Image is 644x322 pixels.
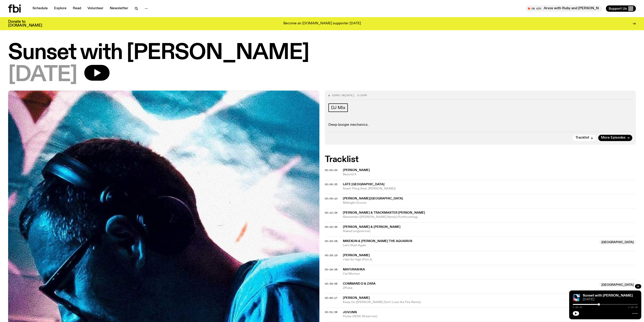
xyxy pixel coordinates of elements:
span: 00:24:08 [325,239,337,243]
p: Become an [DOMAIN_NAME] supporter [DATE] [283,22,361,26]
a: Sunset with [PERSON_NAME] [583,294,633,297]
span: 0:48:05 [573,306,582,308]
button: 00:29:19 [325,254,337,257]
span: 00:29:19 [325,253,337,257]
span: Flutes (165th Street mix) [343,314,636,319]
button: 00:39:58 [325,283,337,285]
span: [PERSON_NAME] [343,169,370,172]
span: [DATE] [345,94,354,97]
button: 00:06:35 [325,183,337,186]
button: 00:16:36 [325,226,337,228]
span: Tracklist [575,136,589,139]
h2: Tracklist [325,155,636,164]
a: DJ Mix [328,103,348,112]
a: Volunteer [85,5,106,12]
button: 00:24:08 [325,240,337,242]
span: Naked (original mix) [343,229,636,233]
a: Newsletter [107,5,131,12]
span: Late [GEOGRAPHIC_DATA] [343,183,385,186]
h3: Donate to [DOMAIN_NAME] [8,20,42,27]
span: Beyond X [343,172,636,177]
span: 00:09:10 [325,197,337,200]
span: 00:46:17 [325,296,337,300]
span: Support Us [609,7,627,11]
span: More Episodes [601,136,626,139]
span: 00:06:35 [325,183,337,186]
span: Mayurashka [343,268,365,271]
button: Support Us [606,5,636,12]
span: 00:39:58 [325,282,337,285]
span: 00:00:00 [325,168,337,172]
span: Keep On ([PERSON_NAME] Don't Lose the Fire Remix) [343,300,636,304]
span: 00:12:34 [325,211,337,215]
span: , 6:00pm [354,94,367,97]
span: [DATE] [583,298,638,301]
span: [PERSON_NAME] & Trackmaster [PERSON_NAME] [343,211,425,214]
span: [DATE] [8,65,77,85]
span: 00:34:38 [325,268,337,271]
span: Mikekon & [PERSON_NAME] The Aquarius [343,240,412,243]
a: More Episodes [598,135,632,141]
button: 00:34:38 [325,268,337,271]
span: Tune in live [531,7,600,10]
span: [PERSON_NAME] & [PERSON_NAME] [343,225,401,228]
button: Tracklist [573,135,596,141]
button: 00:46:17 [325,297,337,299]
p: Deep boogie mechanics. [328,123,633,127]
span: Midnight Groove [343,201,636,205]
span: Let's Start Again [343,243,597,248]
button: 00:09:10 [325,197,337,200]
span: [PERSON_NAME] [343,254,370,257]
span: Remember ([PERSON_NAME] Remix) (Forthcoming) [343,215,636,219]
span: Jovonn [343,311,357,314]
img: Simon Caldwell stands side on, looking downwards. He has headphones on. Behind him is a brightly ... [573,294,580,301]
a: Explore [51,5,69,12]
h1: Sunset with [PERSON_NAME] [8,43,636,63]
span: [GEOGRAPHIC_DATA] [599,240,636,244]
span: 2Pulse [343,286,597,290]
a: Schedule [30,5,50,12]
span: [PERSON_NAME] [343,296,370,299]
button: 00:12:34 [325,212,337,214]
button: 00:51:58 [325,311,337,313]
span: 00:16:36 [325,225,337,229]
button: 00:00:00 [325,169,337,171]
button: On AirArvos with Ruby and [PERSON_NAME] [526,5,602,12]
a: Read [70,5,84,12]
span: 00:51:58 [325,310,337,314]
span: Aired on [332,94,345,97]
span: 1:59:58 [628,306,638,308]
span: I Get So High (Part 2) [343,258,636,262]
span: finest Thing (feat. [PERSON_NAME]) [343,187,636,191]
span: [GEOGRAPHIC_DATA] [599,283,636,287]
span: Command D & Zara [343,282,376,285]
span: Cat Murmur [343,272,636,276]
span: DJ Mix [331,105,345,110]
span: [PERSON_NAME][GEOGRAPHIC_DATA] [343,197,403,200]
